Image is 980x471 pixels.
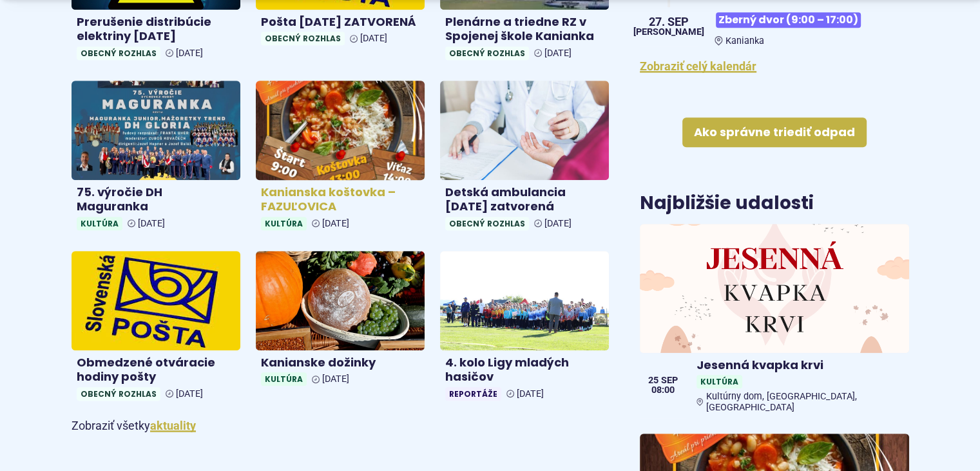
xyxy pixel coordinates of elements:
h4: Detská ambulancia [DATE] zatvorená [445,185,604,214]
span: Zberný dvor (9:00 – 17:00) [716,12,861,27]
h4: Obmedzené otváracie hodiny pošty [77,356,235,385]
h4: Kanianska koštovka – FAZUĽOVICA [261,185,419,214]
span: [DATE] [360,33,387,44]
span: 08:00 [648,386,678,395]
span: Obecný rozhlas [445,46,529,60]
h4: 4. kolo Ligy mladých hasičov [445,356,604,385]
a: Zobraziť všetky aktuality [150,419,196,432]
span: Obecný rozhlas [77,46,160,60]
span: Kultúra [261,217,307,230]
a: Zberný dvor (9:00 – 17:00) Kanianka 27. sep [PERSON_NAME] [640,7,908,46]
span: [DATE] [544,218,572,229]
a: 75. výročie DH Maguranka Kultúra [DATE] [72,81,240,235]
h4: 75. výročie DH Maguranka [77,185,235,214]
h4: Jesenná kvapka krvi [697,358,903,373]
span: 25 [648,376,658,385]
span: [PERSON_NAME] [633,28,704,37]
span: [DATE] [322,374,349,385]
span: Kultúra [697,375,742,388]
span: Reportáže [445,387,501,401]
span: Obecný rozhlas [445,217,529,230]
a: 4. kolo Ligy mladých hasičov Reportáže [DATE] [440,251,609,406]
a: Detská ambulancia [DATE] zatvorená Obecný rozhlas [DATE] [440,81,609,235]
span: Kanianka [725,35,764,46]
a: Kanianska koštovka – FAZUĽOVICA Kultúra [DATE] [256,81,425,235]
a: Zobraziť celý kalendár [640,59,756,73]
a: Kanianske dožinky Kultúra [DATE] [256,251,425,391]
span: Obecný rozhlas [77,387,160,401]
a: Jesenná kvapka krvi KultúraKultúrny dom, [GEOGRAPHIC_DATA], [GEOGRAPHIC_DATA] 25 sep 08:00 [640,224,908,419]
span: Kultúra [77,217,122,230]
span: [DATE] [544,48,572,59]
h4: Kanianske dožinky [261,356,419,370]
span: [DATE] [176,388,203,399]
span: Kultúra [261,372,307,386]
h4: Pošta [DATE] ZATVORENÁ [261,15,419,30]
span: [DATE] [322,218,349,229]
span: [DATE] [517,388,544,399]
span: Obecný rozhlas [261,32,345,45]
span: Kultúrny dom, [GEOGRAPHIC_DATA], [GEOGRAPHIC_DATA] [706,391,903,413]
a: Obmedzené otváracie hodiny pošty Obecný rozhlas [DATE] [72,251,240,406]
p: Zobraziť všetky [72,416,610,436]
h4: Prerušenie distribúcie elektriny [DATE] [77,15,235,44]
span: [DATE] [138,218,165,229]
span: sep [661,376,678,385]
h3: Najbližšie udalosti [640,194,814,214]
h4: Plenárne a triedne RZ v Spojenej škole Kanianka [445,15,604,44]
a: Ako správne triediť odpad [682,117,867,147]
span: 27. sep [633,16,704,28]
span: [DATE] [176,48,203,59]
